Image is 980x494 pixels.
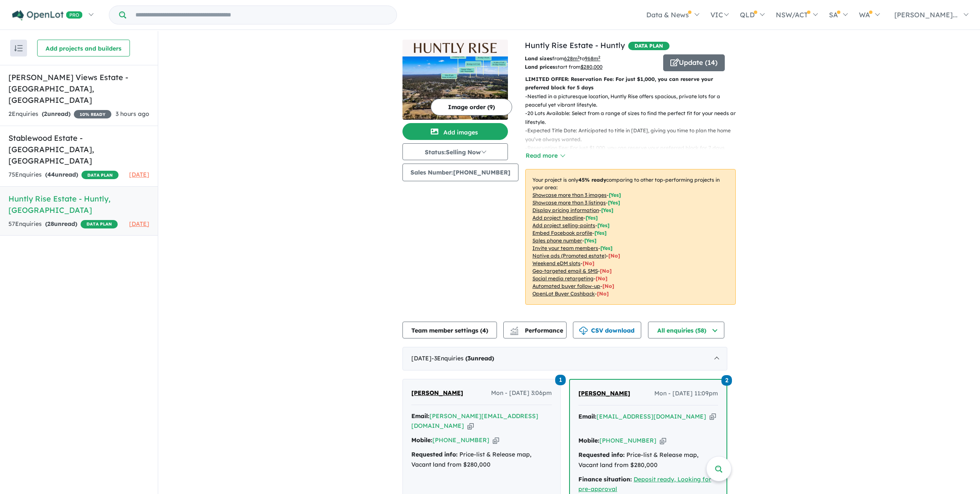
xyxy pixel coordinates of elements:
[578,389,630,397] span: [PERSON_NAME]
[432,354,494,362] span: - 3 Enquir ies
[491,388,552,398] span: Mon - [DATE] 3:06pm
[580,64,602,70] u: $ 280,000
[555,375,566,385] span: 1
[894,11,958,19] span: [PERSON_NAME]...
[580,55,600,62] span: to
[81,220,118,228] span: DATA PLAN
[411,412,538,430] a: [PERSON_NAME][EMAIL_ADDRESS][DOMAIN_NAME]
[525,92,742,110] p: - Nestled in a picturesque location, Huntly Rise offers spacious, private lots for a peaceful yet...
[525,64,555,70] b: Land prices
[596,275,607,282] span: [No]
[510,327,518,331] img: line-chart.svg
[584,237,597,244] span: [ Yes ]
[578,451,625,459] strong: Requested info:
[532,222,595,228] u: Add project selling-points
[44,110,47,118] span: 2
[402,347,727,370] div: [DATE]
[532,207,599,213] u: Display pricing information
[402,143,508,160] button: Status:Selling Now
[608,199,620,206] span: [ Yes ]
[465,354,494,362] strong: ( unread)
[411,389,463,397] span: [PERSON_NAME]
[116,110,149,118] span: 3 hours ago
[402,40,508,120] a: Huntly Rise Estate - Huntly LogoHuntly Rise Estate - Huntly
[525,40,625,50] a: Huntly Rise Estate - Huntly
[8,193,149,216] h5: Huntly Rise Estate - Huntly , [GEOGRAPHIC_DATA]
[525,151,565,161] button: Read more
[128,6,395,24] input: Try estate name, suburb, builder or developer
[511,327,563,334] span: Performance
[585,55,600,62] u: 968 m
[12,10,83,21] img: Openlot PRO Logo White
[597,290,609,297] span: [No]
[525,63,657,71] p: start from
[578,475,711,493] a: Deposit ready, Looking for pre-approval
[532,290,595,297] u: OpenLot Buyer Cashback
[8,72,149,106] h5: [PERSON_NAME] Views Estate - [GEOGRAPHIC_DATA] , [GEOGRAPHIC_DATA]
[532,260,580,266] u: Weekend eDM slots
[578,437,599,444] strong: Mobile:
[648,322,724,338] button: All enquiries (58)
[525,55,552,62] b: Land sizes
[467,354,471,362] span: 3
[525,126,742,144] p: - Expected Title Date: Anticipated to title in [DATE], giving you time to plan the home you’ve al...
[8,170,119,180] div: 75 Enquir ies
[564,55,580,62] u: 628 m
[8,219,118,229] div: 57 Enquir ies
[578,413,597,420] strong: Email:
[411,451,458,458] strong: Requested info:
[578,177,606,183] b: 45 % ready
[609,192,621,198] span: [ Yes ]
[525,75,736,92] p: LIMITED OFFER: Reservation Fee: For just $1,000, you can reserve your preferred block for 5 days
[411,412,429,420] strong: Email:
[525,109,742,126] p: - 20 Lots Available: Select from a range of sizes to find the perfect fit for your needs and life...
[600,268,612,274] span: [No]
[129,220,149,228] span: [DATE]
[532,275,594,282] u: Social media retargeting
[8,109,111,119] div: 2 Enquir ies
[402,164,518,181] button: Sales Number:[PHONE_NUMBER]
[628,42,670,50] span: DATA PLAN
[510,329,518,335] img: bar-chart.svg
[74,110,111,118] span: 10 % READY
[654,389,718,399] span: Mon - [DATE] 11:09pm
[493,436,499,445] button: Copy
[42,110,70,118] strong: ( unread)
[503,322,567,338] button: Performance
[402,123,508,140] button: Add images
[402,56,508,120] img: Huntly Rise Estate - Huntly
[660,436,666,445] button: Copy
[411,450,552,470] div: Price-list & Release map, Vacant land from $280,000
[14,45,23,51] img: sort.svg
[532,252,606,259] u: Native ads (Promoted estate)
[532,237,582,244] u: Sales phone number
[37,40,130,56] button: Add projects and builders
[525,169,736,305] p: Your project is only comparing to other top-performing projects in your area: - - - - - - - - - -...
[532,215,583,221] u: Add project headline
[532,245,598,251] u: Invite your team members
[532,199,606,206] u: Showcase more than 3 listings
[432,436,489,444] a: [PHONE_NUMBER]
[47,171,55,178] span: 44
[721,374,732,386] a: 2
[411,388,463,398] a: [PERSON_NAME]
[578,475,632,483] strong: Finance situation:
[578,450,718,470] div: Price-list & Release map, Vacant land from $280,000
[525,54,657,63] p: from
[579,327,588,335] img: download icon
[45,171,78,178] strong: ( unread)
[402,322,497,338] button: Team member settings (4)
[8,132,149,166] h5: Stablewood Estate - [GEOGRAPHIC_DATA] , [GEOGRAPHIC_DATA]
[47,220,54,228] span: 28
[710,412,716,421] button: Copy
[532,192,607,198] u: Showcase more than 3 images
[597,413,706,420] a: [EMAIL_ADDRESS][DOMAIN_NAME]
[578,389,630,399] a: [PERSON_NAME]
[129,171,149,178] span: [DATE]
[594,230,607,236] span: [ Yes ]
[525,144,742,161] p: - Reservation Fee: For just $1,000, you can reserve your preferred block for 7 days, allowing you...
[467,422,474,430] button: Copy
[45,220,77,228] strong: ( unread)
